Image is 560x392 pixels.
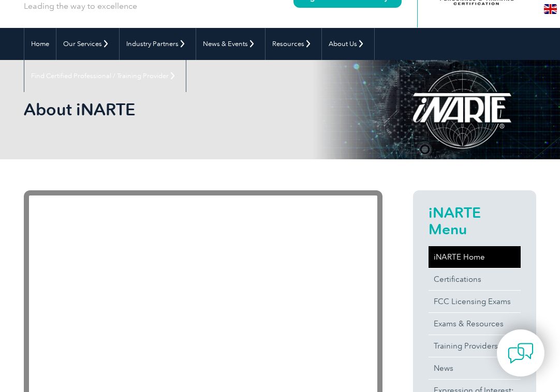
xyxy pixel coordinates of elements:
a: Home [24,28,56,60]
h2: iNARTE Menu [429,204,521,237]
a: Find Certified Professional / Training Provider [24,60,186,92]
p: Leading the way to excellence [24,1,137,12]
a: FCC Licensing Exams [429,291,521,312]
a: Training Providers [429,335,521,357]
img: en [544,4,557,14]
a: Exams & Resources [429,313,521,335]
a: iNARTE Home [429,246,521,268]
h2: About iNARTE [24,101,382,118]
a: Resources [266,28,321,60]
a: News & Events [196,28,265,60]
img: contact-chat.png [508,340,534,366]
a: Certifications [429,268,521,290]
a: About Us [322,28,374,60]
a: Industry Partners [120,28,196,60]
a: Our Services [56,28,119,60]
a: News [429,357,521,379]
